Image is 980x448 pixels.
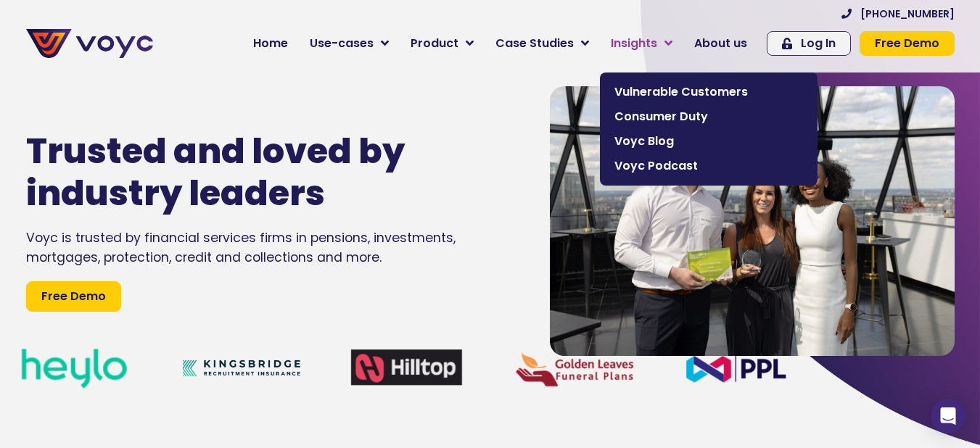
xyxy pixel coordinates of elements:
[841,9,955,19] a: [PHONE_NUMBER]
[485,29,600,58] a: Case Studies
[26,130,463,214] h1: Trusted and loved by industry leaders
[600,29,683,58] a: Insights
[614,157,803,175] span: Voyc Podcast
[614,83,803,101] span: Vulnerable Customers
[26,29,153,58] img: voyc-full-logo
[242,29,299,58] a: Home
[607,129,810,154] a: Voyc Blog
[607,80,810,104] a: Vulnerable Customers
[860,31,955,56] a: Free Demo
[860,9,955,19] span: [PHONE_NUMBER]
[299,29,400,58] a: Use-cases
[767,31,851,56] a: Log In
[611,35,657,52] span: Insights
[495,35,574,52] span: Case Studies
[801,38,836,49] span: Log In
[253,35,288,52] span: Home
[614,133,803,150] span: Voyc Blog
[310,35,374,52] span: Use-cases
[411,35,458,52] span: Product
[607,104,810,129] a: Consumer Duty
[41,288,106,305] span: Free Demo
[614,108,803,125] span: Consumer Duty
[26,228,506,267] div: Voyc is trusted by financial services firms in pensions, investments, mortgages, protection, cred...
[875,38,939,49] span: Free Demo
[607,154,810,178] a: Voyc Podcast
[694,35,747,52] span: About us
[26,281,121,312] a: Free Demo
[400,29,485,58] a: Product
[683,29,758,58] a: About us
[931,399,965,434] div: Open Intercom Messenger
